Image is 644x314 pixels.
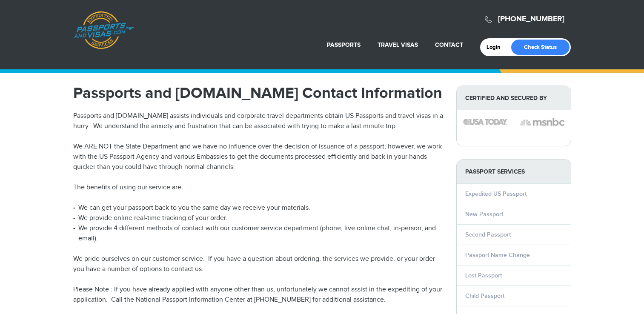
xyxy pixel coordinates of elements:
[435,41,463,49] a: Contact
[463,119,507,125] img: image description
[327,41,361,49] a: Passports
[73,203,444,213] li: We can get your passport back to you the same day we receive your materials.
[520,117,564,127] img: image description
[73,285,444,305] p: Please Note : If you have already applied with anyone other than us, unfortunately we cannot assi...
[457,86,571,110] strong: Certified and Secured by
[73,86,444,101] h1: Passports and [DOMAIN_NAME] Contact Information
[74,11,134,49] a: Passports & [DOMAIN_NAME]
[465,190,527,197] a: Expedited US Passport
[378,41,418,49] a: Travel Visas
[465,292,504,300] a: Child Passport
[465,251,530,259] a: Passport Name Change
[465,231,511,238] a: Second Passport
[457,160,571,184] strong: PASSPORT SERVICES
[465,272,502,279] a: Lost Passport
[73,183,444,193] p: The benefits of using our service are:
[511,40,570,55] a: Check Status
[487,44,507,51] a: Login
[465,211,503,218] a: New Passport
[73,213,444,223] li: We provide online real-time tracking of your order.
[73,142,444,172] p: We ARE NOT the State Department and we have no influence over the decision of issuance of a passp...
[73,111,444,131] p: Passports and [DOMAIN_NAME] assists individuals and corporate travel departments obtain US Passpo...
[498,14,564,24] a: [PHONE_NUMBER]
[73,254,444,274] p: We pride ourselves on our customer service. If you have a question about ordering, the services w...
[73,223,444,244] li: We provide 4 different methods of contact with our customer service department (phone, live onlin...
